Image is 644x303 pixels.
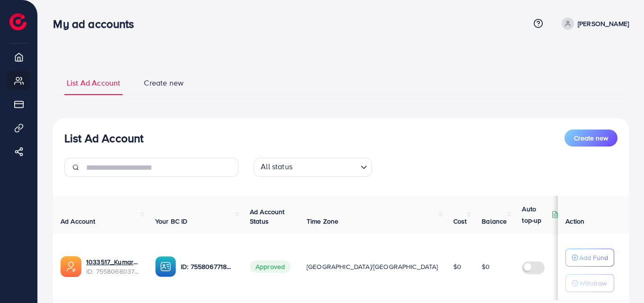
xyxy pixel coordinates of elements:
div: <span class='underline'>1033517_Kumar757_1759749870200</span></br>7558068037274845201 [86,257,140,277]
p: ID: 7558067718818430977 [181,261,235,272]
span: [GEOGRAPHIC_DATA]/[GEOGRAPHIC_DATA] [307,262,438,271]
input: Search for option [295,160,357,174]
span: Ad Account Status [250,207,285,226]
img: ic-ads-acc.e4c84228.svg [61,256,81,277]
img: logo [9,13,26,30]
h3: List Ad Account [64,131,143,145]
button: Add Fund [565,249,614,267]
button: Withdraw [565,274,614,292]
span: All status [259,159,294,174]
span: Your BC ID [155,216,188,226]
p: [PERSON_NAME] [578,18,629,29]
p: Auto top-up [522,203,549,226]
span: Action [565,216,584,226]
h3: My ad accounts [53,17,141,31]
p: Withdraw [579,277,607,289]
span: Create new [574,133,608,143]
span: Create new [144,78,184,88]
span: $0 [482,262,490,271]
span: Time Zone [307,216,338,226]
span: Balance [482,216,507,226]
span: Cost [453,216,467,226]
span: Ad Account [61,216,96,226]
a: [PERSON_NAME] [558,17,629,30]
span: $0 [453,262,461,271]
a: 1033517_Kumar757_1759749870200 [86,257,140,267]
span: ID: 7558068037274845201 [86,267,140,276]
span: List Ad Account [67,78,120,88]
p: Add Fund [579,252,608,263]
iframe: Chat [604,260,637,296]
div: Search for option [254,158,372,177]
button: Create new [565,130,618,147]
span: Approved [250,260,291,273]
img: ic-ba-acc.ded83a64.svg [155,256,176,277]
